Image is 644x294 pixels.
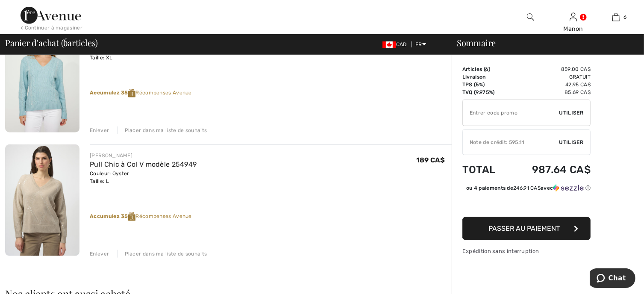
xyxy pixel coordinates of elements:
div: ou 4 paiements de246.91 CA$avecSezzle Cliquez pour en savoir plus sur Sezzle [462,184,591,195]
td: 85.69 CA$ [509,88,591,96]
img: Reward-Logo.svg [128,212,136,221]
img: Reward-Logo.svg [128,89,136,97]
div: Placer dans ma liste de souhaits [118,126,207,134]
img: Sezzle [553,184,584,192]
img: recherche [527,12,534,22]
div: Couleur: Oyster Taille: L [90,170,197,185]
button: Passer au paiement [462,217,591,240]
img: Mes infos [570,12,577,22]
a: 6 [595,12,637,22]
span: Panier d'achat ( articles) [5,38,98,47]
a: Se connecter [570,13,577,21]
img: Pull à Col V Orné modèle 75307 [5,21,79,132]
div: Enlever [90,250,109,258]
div: Enlever [90,126,109,134]
td: 987.64 CA$ [509,155,591,184]
strong: Accumulez 35 [90,213,135,219]
img: Mon panier [612,12,620,22]
td: TPS (5%) [462,81,509,88]
td: Total [462,155,509,184]
div: [PERSON_NAME] [90,152,197,159]
iframe: Ouvre un widget dans lequel vous pouvez chatter avec l’un de nos agents [590,268,635,290]
td: Livraison [462,73,509,81]
iframe: PayPal-paypal [462,195,591,214]
td: Articles ( ) [462,65,509,73]
div: Sommaire [447,38,639,47]
img: Canadian Dollar [382,41,396,48]
div: Récompenses Avenue [90,89,452,97]
div: ou 4 paiements de avec [466,184,591,192]
img: 1ère Avenue [21,7,81,24]
input: Code promo [463,100,559,126]
span: Utiliser [559,138,583,146]
div: Placer dans ma liste de souhaits [118,250,207,258]
td: 859.00 CA$ [509,65,591,73]
td: TVQ (9.975%) [462,88,509,96]
div: < Continuer à magasiner [21,24,82,32]
div: Récompenses Avenue [90,212,452,221]
span: 246.91 CA$ [513,185,541,191]
img: Pull Chic à Col V modèle 254949 [5,144,79,256]
span: FR [415,41,426,47]
span: 6 [624,13,627,21]
span: 6 [485,66,488,72]
td: 42.95 CA$ [509,81,591,88]
span: 6 [63,36,68,47]
div: Expédition sans interruption [462,247,591,255]
span: CAD [382,41,410,47]
span: 189 CA$ [416,156,445,164]
span: Utiliser [559,109,583,117]
div: Note de crédit: 595.11 [463,138,559,146]
span: Passer au paiement [489,224,560,232]
strong: Accumulez 35 [90,90,135,96]
div: Manon [552,24,594,33]
td: Gratuit [509,73,591,81]
a: Pull Chic à Col V modèle 254949 [90,160,197,168]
